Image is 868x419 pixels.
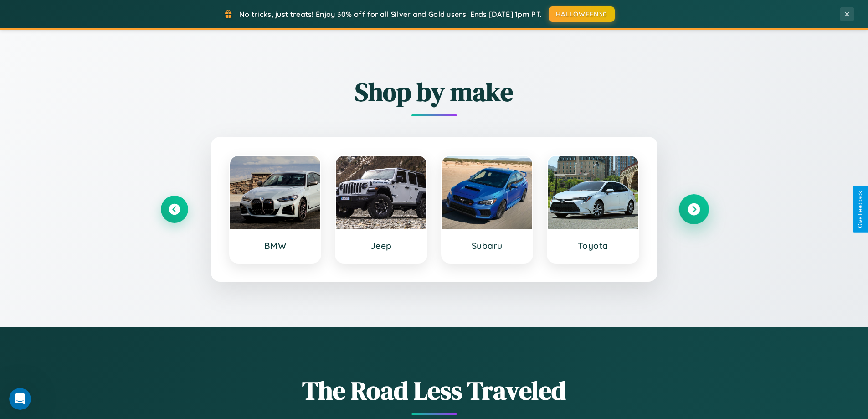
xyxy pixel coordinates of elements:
h1: The Road Less Traveled [161,373,708,408]
h3: Jeep [345,240,417,251]
h3: BMW [239,240,312,251]
button: HALLOWEEN30 [549,6,615,22]
h3: Toyota [557,240,629,251]
span: No tricks, just treats! Enjoy 30% off for all Silver and Gold users! Ends [DATE] 1pm PT. [239,10,542,19]
h2: Shop by make [161,74,708,109]
iframe: Intercom live chat [9,388,31,410]
div: Give Feedback [857,191,863,228]
h3: Subaru [451,240,524,251]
